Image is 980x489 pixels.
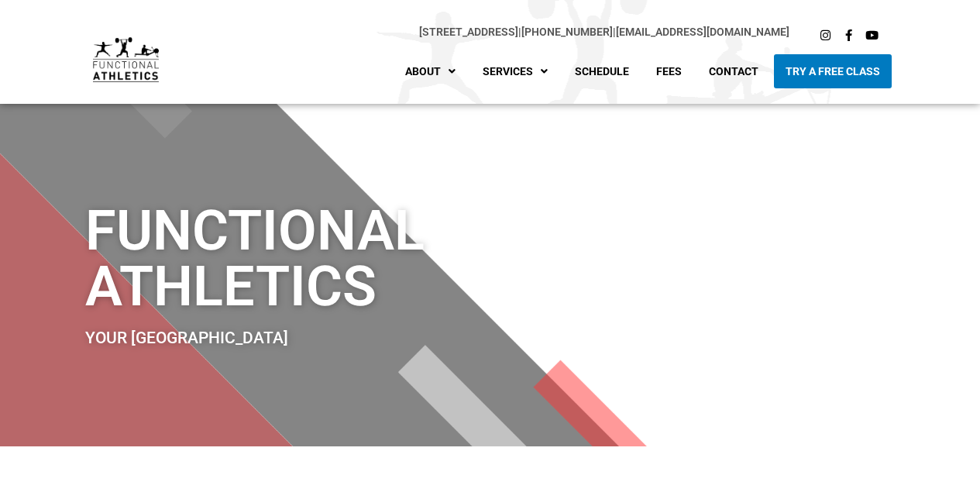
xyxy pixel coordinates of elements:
[471,54,559,88] a: Services
[616,26,789,38] a: [EMAIL_ADDRESS][DOMAIN_NAME]
[774,54,892,88] a: Try A Free Class
[419,26,518,38] a: [STREET_ADDRESS]
[85,330,565,346] h2: Your [GEOGRAPHIC_DATA]
[419,26,521,38] span: |
[697,54,770,88] a: Contact
[645,54,693,88] a: Fees
[394,54,467,88] a: About
[93,37,159,82] img: default-logo
[521,26,613,38] a: [PHONE_NUMBER]
[85,203,565,315] h1: Functional Athletics
[190,23,789,41] p: |
[563,54,641,88] a: Schedule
